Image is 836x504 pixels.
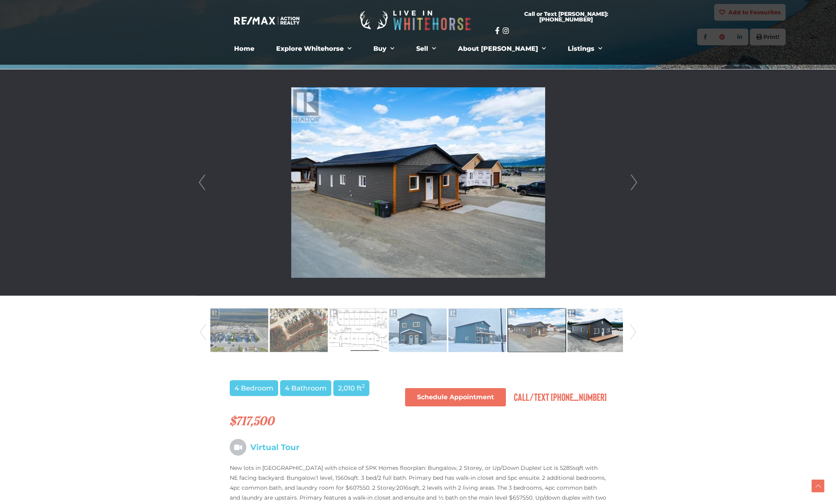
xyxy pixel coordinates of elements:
[628,69,640,296] a: Next
[270,41,357,57] a: Explore Whitehorse
[329,308,387,353] img: Property-27801321-Photo-3.jpg
[228,41,260,57] a: Home
[627,305,639,359] a: Next
[291,87,545,278] img: 28 Beryl Place, Whitehorse, Yukon Y1A 6V3 - Photo 6 - 16114
[508,308,566,353] img: Property-27801321-Photo-6.jpg
[230,380,278,396] span: 4 Bedroom
[505,11,628,22] span: Call or Text [PERSON_NAME]: [PHONE_NUMBER]
[417,394,494,400] span: Schedule Appointment
[230,414,607,427] h2: $717,500
[514,391,607,403] span: Call/Text [PHONE_NUMBER]
[562,41,608,57] a: Listings
[250,442,300,452] strong: Virtual Tour
[448,308,506,353] img: Property-27801321-Photo-5.jpg
[405,388,506,406] a: Schedule Appointment
[389,308,447,353] img: Property-27801321-Photo-4.jpg
[567,308,625,353] img: Property-27801321-Photo-7.jpg
[197,305,209,359] a: Prev
[200,41,636,57] nav: Menu
[270,308,328,353] img: Property-27801321-Photo-2.jpg
[280,380,331,396] span: 4 Bathroom
[495,6,637,27] a: Call or Text [PERSON_NAME]: [PHONE_NUMBER]
[362,383,365,389] sup: 2
[452,41,552,57] a: About [PERSON_NAME]
[367,41,400,57] a: Buy
[333,380,369,396] span: 2,010 ft
[230,442,300,452] a: Virtual Tour
[196,69,208,296] a: Prev
[210,308,268,353] img: Property-27801321-Photo-1.jpg
[410,41,442,57] a: Sell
